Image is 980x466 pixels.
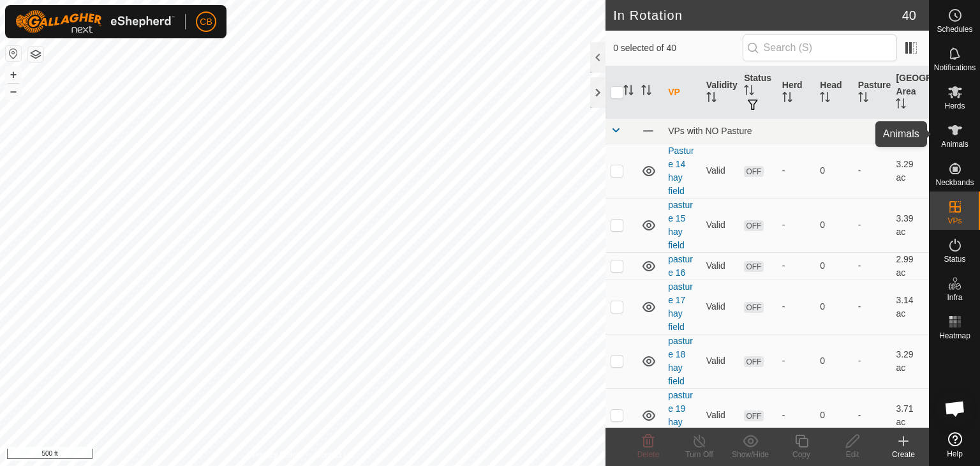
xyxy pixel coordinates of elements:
button: Reset Map [6,46,21,61]
span: 0 selected of 40 [613,41,742,55]
a: Pasture 14 hay field [668,146,694,196]
td: 2.99 ac [891,252,929,280]
th: [GEOGRAPHIC_DATA] Area [891,66,929,119]
a: pasture 16 [668,254,693,278]
td: - [853,198,891,252]
td: 3.39 ac [891,198,929,252]
input: Search (S) [743,34,897,61]
a: pasture 19 hay field [668,390,693,440]
span: 40 [902,6,916,25]
a: pasture 15 hay field [668,200,693,250]
p-sorticon: Activate to sort [820,94,830,104]
h2: In Rotation [613,8,902,23]
span: Schedules [937,26,972,33]
td: - [853,252,891,280]
span: Delete [637,450,660,459]
div: - [782,218,810,232]
div: - [782,259,810,273]
span: VPs [947,217,961,225]
th: Herd [777,66,815,119]
span: CB [200,15,212,29]
td: 0 [815,198,853,252]
td: 3.29 ac [891,144,929,198]
div: Create [878,449,929,460]
div: - [782,164,810,177]
button: – [6,84,21,99]
a: Help [930,427,980,463]
td: 0 [815,280,853,334]
span: Status [944,255,965,263]
td: 0 [815,388,853,442]
p-sorticon: Activate to sort [706,94,716,104]
div: VPs with NO Pasture [668,126,924,136]
p-sorticon: Activate to sort [641,87,651,97]
button: + [6,67,21,82]
span: OFF [744,356,763,367]
td: - [853,280,891,334]
a: pasture 18 hay field [668,336,693,386]
span: Notifications [934,64,976,71]
div: Turn Off [674,449,725,460]
td: Valid [701,388,739,442]
span: Heatmap [939,332,970,340]
td: 3.14 ac [891,280,929,334]
td: - [853,334,891,388]
th: VP [663,66,701,119]
td: Valid [701,198,739,252]
div: - [782,409,810,422]
button: Map Layers [28,47,43,62]
td: Valid [701,334,739,388]
th: Pasture [853,66,891,119]
span: Help [947,450,963,458]
td: Valid [701,252,739,280]
span: Animals [941,140,969,148]
span: Infra [947,294,962,301]
div: Edit [827,449,878,460]
a: Privacy Policy [253,449,301,461]
span: Neckbands [935,179,974,186]
th: Head [815,66,853,119]
p-sorticon: Activate to sort [858,94,868,104]
span: OFF [744,302,763,313]
p-sorticon: Activate to sort [782,94,792,104]
td: 0 [815,334,853,388]
td: - [853,144,891,198]
a: pasture 17 hay field [668,282,693,332]
td: - [853,388,891,442]
div: - [782,300,810,313]
img: Gallagher Logo [15,10,175,33]
span: OFF [744,410,763,421]
td: 3.29 ac [891,334,929,388]
th: Status [739,66,777,119]
div: Open chat [936,389,974,428]
span: OFF [744,166,763,177]
td: Valid [701,144,739,198]
td: 0 [815,144,853,198]
p-sorticon: Activate to sort [623,87,634,97]
td: 0 [815,252,853,280]
p-sorticon: Activate to sort [744,87,754,97]
div: Copy [776,449,827,460]
a: Contact Us [315,449,353,461]
div: - [782,354,810,368]
span: OFF [744,220,763,231]
td: 3.71 ac [891,388,929,442]
div: Show/Hide [725,449,776,460]
p-sorticon: Activate to sort [896,100,906,110]
td: Valid [701,280,739,334]
span: Herds [944,102,965,110]
span: OFF [744,261,763,272]
th: Validity [701,66,739,119]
